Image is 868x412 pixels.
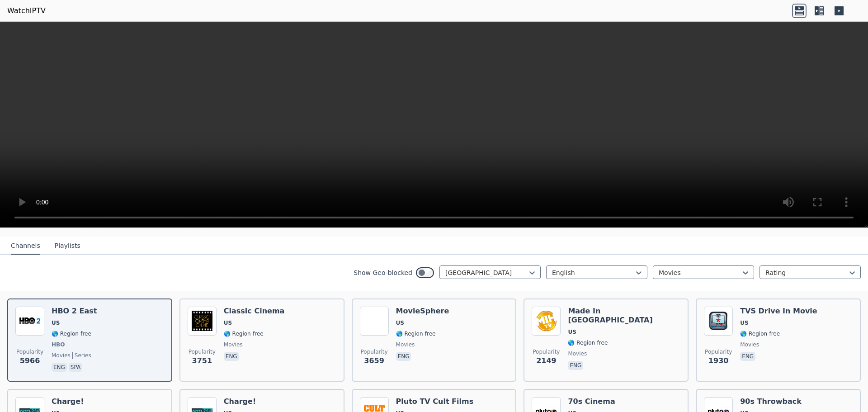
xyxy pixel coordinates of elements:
h6: TVS Drive In Movie [740,307,817,316]
span: US [740,319,748,327]
span: movies [568,350,587,357]
img: TVS Drive In Movie [704,307,733,336]
img: Classic Cinema [188,307,217,336]
p: eng [396,352,411,361]
label: Show Geo-blocked [354,268,412,277]
span: 🌎 Region-free [52,330,91,337]
h6: Classic Cinema [224,307,285,316]
h6: 90s Throwback [740,397,802,406]
span: 2149 [536,355,557,366]
p: eng [740,352,755,361]
span: movies [396,341,415,348]
img: Made In Hollywood [532,307,561,336]
a: WatchIPTV [7,5,46,16]
h6: Charge! [224,397,264,406]
span: US [52,319,60,327]
span: series [72,352,91,359]
span: Popularity [533,348,560,355]
span: 🌎 Region-free [740,330,780,337]
h6: MovieSphere [396,307,449,316]
span: 3659 [364,355,384,366]
h6: 70s Cinema [568,397,615,406]
img: HBO 2 East [15,307,44,336]
span: US [568,328,576,336]
p: spa [69,363,82,372]
button: Playlists [55,237,80,255]
span: Popularity [361,348,388,355]
h6: Charge! [52,397,91,406]
span: Popularity [16,348,43,355]
h6: HBO 2 East [52,307,97,316]
h6: Pluto TV Cult Films [396,397,474,406]
span: movies [52,352,71,359]
span: 🌎 Region-free [568,339,608,346]
p: eng [52,363,67,372]
span: 5966 [20,355,40,366]
img: MovieSphere [360,307,389,336]
span: HBO [52,341,65,348]
h6: Made In [GEOGRAPHIC_DATA] [568,307,680,325]
span: 3751 [192,355,212,366]
p: eng [224,352,239,361]
span: US [224,319,232,327]
span: movies [224,341,243,348]
span: US [396,319,404,327]
span: movies [740,341,759,348]
button: Channels [11,237,40,255]
p: eng [568,361,583,370]
span: 🌎 Region-free [396,330,436,337]
span: 1930 [708,355,729,366]
span: Popularity [705,348,732,355]
span: Popularity [189,348,216,355]
span: 🌎 Region-free [224,330,264,337]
